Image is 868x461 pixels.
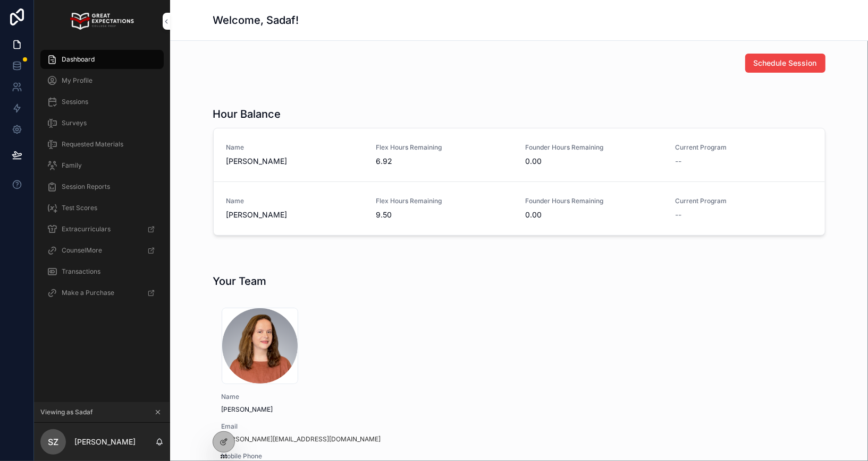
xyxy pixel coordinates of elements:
span: Current Program [675,197,812,205]
a: My Profile [40,71,164,90]
a: Sessions [40,92,164,111]
span: 0.00 [526,156,663,167]
span: -- [675,210,681,220]
span: Email [222,422,409,431]
span: [PERSON_NAME] [226,156,364,167]
a: Transactions [40,262,164,281]
span: Current Program [675,143,812,152]
span: Flex Hours Remaining [376,197,513,205]
img: App logo [70,13,133,30]
a: Surveys [40,114,164,133]
span: Extracurriculars [62,225,111,233]
a: [PERSON_NAME][EMAIL_ADDRESS][DOMAIN_NAME] [222,435,381,443]
span: [PERSON_NAME] [222,405,409,414]
span: 0.00 [526,210,663,220]
span: Make a Purchase [62,289,114,297]
span: Schedule Session [754,58,817,68]
span: -- [675,156,681,167]
h1: Welcome, Sadaf! [213,13,299,28]
p: [PERSON_NAME] [74,437,136,447]
h1: Your Team [213,274,267,289]
span: Founder Hours Remaining [526,143,663,152]
span: Sessions [62,98,88,106]
a: CounselMore [40,241,164,260]
a: Extracurriculars [40,220,164,239]
span: Founder Hours Remaining [526,197,663,205]
span: Transactions [62,267,100,276]
span: 9.50 [376,210,513,220]
span: My Profile [62,76,92,85]
a: Dashboard [40,50,164,69]
a: Make a Purchase [40,283,164,302]
span: Family [62,161,82,170]
a: Test Scores [40,198,164,218]
span: Name [226,143,364,152]
button: Schedule Session [745,54,825,73]
h1: Hour Balance [213,107,281,121]
span: Requested Materials [62,140,123,149]
span: Dashboard [62,55,95,64]
span: Name [226,197,364,205]
span: Surveys [62,119,87,127]
span: Name [222,393,409,401]
div: scrollable content [34,42,170,316]
span: 6.92 [376,156,513,167]
a: Requested Materials [40,135,164,154]
span: Test Scores [62,204,97,212]
span: Session Reports [62,182,110,191]
span: Mobile Phone [222,452,409,460]
span: Flex Hours Remaining [376,143,513,152]
span: [PERSON_NAME] [226,210,364,220]
a: Family [40,156,164,175]
span: Viewing as Sadaf [40,408,93,416]
a: Session Reports [40,177,164,196]
span: SZ [48,436,58,448]
span: CounselMore [62,246,102,255]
